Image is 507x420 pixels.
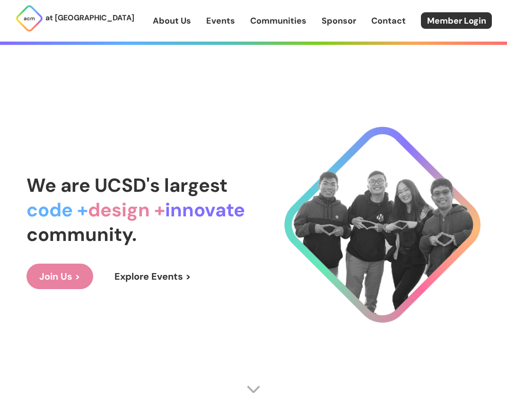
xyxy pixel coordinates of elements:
p: at [GEOGRAPHIC_DATA] [45,12,134,24]
img: ACM Logo [15,4,44,33]
a: Explore Events > [102,264,204,289]
a: Sponsor [322,15,356,27]
a: About Us [153,15,191,27]
img: Scroll Arrow [246,382,261,396]
a: at [GEOGRAPHIC_DATA] [15,4,134,33]
a: Communities [250,15,306,27]
img: Cool Logo [284,127,481,323]
span: code + [26,197,88,222]
span: design + [88,197,165,222]
a: Member Login [421,12,492,29]
a: Events [206,15,235,27]
a: Contact [371,15,406,27]
span: innovate [165,197,245,222]
span: community. [26,222,137,247]
span: We are UCSD's largest [26,173,227,197]
a: Join Us > [26,264,93,289]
